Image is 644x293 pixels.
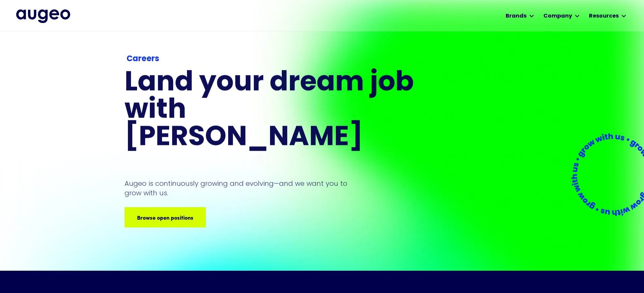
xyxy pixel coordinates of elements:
p: Augeo is continuously growing and evolving—and we want you to grow with us. [125,178,357,197]
div: Resources [589,12,619,20]
strong: Careers [127,55,159,64]
div: Company [543,12,572,20]
a: home [16,9,70,23]
div: Brands [506,12,527,20]
img: Augeo's full logo in midnight blue. [16,9,70,23]
a: Browse open positions [125,207,206,227]
h1: Land your dream job﻿ with [PERSON_NAME] [125,70,416,152]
